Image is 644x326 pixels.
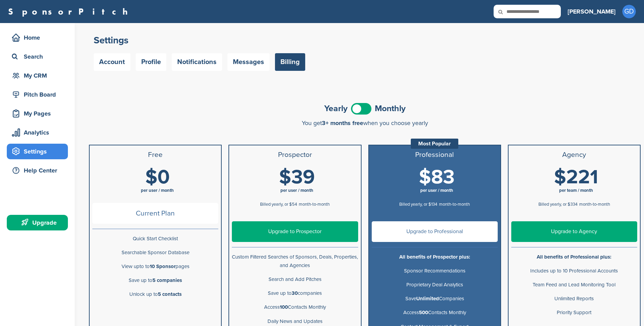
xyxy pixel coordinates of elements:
[419,165,455,189] span: $83
[275,53,305,71] a: Billing
[260,202,297,207] span: Billed yearly, or $54
[511,294,637,303] p: Unlimited Reports
[141,188,174,193] span: per user / month
[92,276,218,285] p: Save up to
[10,32,68,44] div: Home
[568,7,615,16] h3: [PERSON_NAME]
[622,5,636,18] span: GD
[419,309,428,315] b: 500
[568,4,615,19] a: [PERSON_NAME]
[537,254,611,260] b: All benefits of Professional plus:
[92,248,218,257] p: Searchable Sponsor Database
[420,188,453,193] span: per user / month
[232,151,358,159] h3: Prospector
[94,34,636,46] h2: Settings
[372,221,498,242] a: Upgrade to Professional
[511,308,637,317] p: Priority Support
[372,294,498,303] p: Save Companies
[92,262,218,271] p: View upto to pages
[92,235,218,243] p: Quick Start Checklist
[232,253,358,270] p: Custom Filtered Searches of Sponsors, Deals, Properties, and Agencies
[150,263,176,269] b: 10 Sponsor
[375,104,406,113] span: Monthly
[7,163,68,178] a: Help Center
[439,202,470,207] span: month-to-month
[232,289,358,298] p: Save up to companies
[511,221,637,242] a: Upgrade to Agency
[227,53,270,71] a: Messages
[232,303,358,311] p: Access Contacts Monthly
[324,104,348,113] span: Yearly
[7,144,68,159] a: Settings
[554,165,598,189] span: $221
[10,88,68,101] div: Pitch Board
[372,308,498,317] p: Access Contacts Monthly
[399,254,470,260] b: All benefits of Prospector plus:
[10,69,68,82] div: My CRM
[145,165,170,189] span: $0
[511,281,637,289] p: Team Feed and Lead Monitoring Tool
[232,317,358,326] p: Daily News and Updates
[8,7,132,16] a: SponsorPitch
[7,68,68,83] a: My CRM
[280,304,288,310] b: 100
[92,151,218,159] h3: Free
[94,53,130,71] a: Account
[232,221,358,242] a: Upgrade to Prospector
[7,87,68,102] a: Pitch Board
[372,267,498,275] p: Sponsor Recommendations
[172,53,222,71] a: Notifications
[559,188,593,193] span: per team / month
[579,202,610,207] span: month-to-month
[416,296,439,302] b: Unlimited
[136,53,166,71] a: Profile
[89,120,641,126] div: You get when you choose yearly
[399,202,437,207] span: Billed yearly, or $134
[7,125,68,140] a: Analytics
[152,277,182,283] b: 5 companies
[511,267,637,275] p: Includes up to 10 Professional Accounts
[7,49,68,64] a: Search
[372,151,498,159] h3: Professional
[322,119,363,127] span: 3+ months free
[7,106,68,121] a: My Pages
[372,281,498,289] p: Proprietary Deal Analytics
[279,165,315,189] span: $39
[10,126,68,139] div: Analytics
[7,215,68,230] a: Upgrade
[10,164,68,177] div: Help Center
[538,202,577,207] span: Billed yearly, or $334
[10,217,68,229] div: Upgrade
[411,139,458,149] div: Most Popular
[292,290,298,296] b: 30
[299,202,330,207] span: month-to-month
[280,188,313,193] span: per user / month
[10,50,68,63] div: Search
[511,151,637,159] h3: Agency
[92,290,218,299] p: Unlock up to
[10,145,68,158] div: Settings
[7,30,68,45] a: Home
[232,275,358,284] p: Search and Add Pitches
[158,291,182,297] b: 5 contacts
[10,107,68,120] div: My Pages
[92,203,218,224] span: Current Plan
